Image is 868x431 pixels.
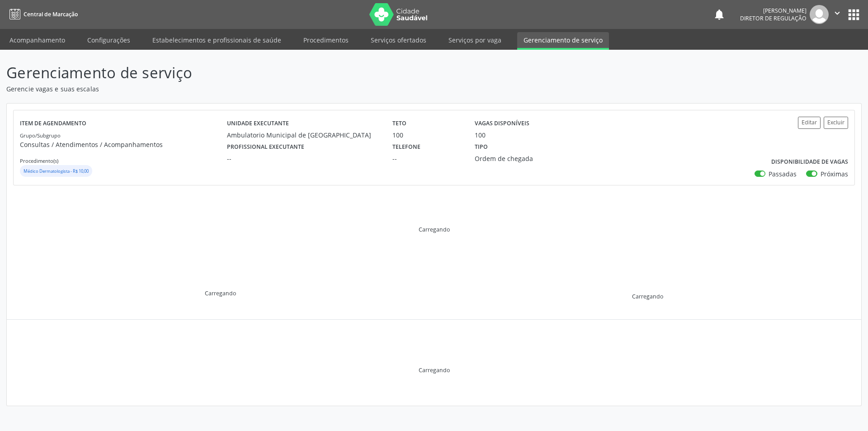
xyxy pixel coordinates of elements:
i:  [832,8,842,18]
label: Próximas [821,169,848,179]
div: 100 [475,130,486,140]
span: Diretor de regulação [740,14,807,22]
button: Editar [798,117,821,129]
p: Gerencie vagas e suas escalas [6,84,605,94]
button: Excluir [824,117,848,129]
button:  [829,5,846,24]
small: Médico Dermatologista - R$ 10,00 [24,168,89,174]
label: Telefone [392,140,420,154]
button: apps [846,7,862,23]
label: Teto [392,117,406,131]
a: Configurações [81,32,137,48]
label: Item de agendamento [20,117,86,131]
img: img [810,5,829,24]
a: Serviços por vaga [442,32,508,48]
a: Central de Marcação [6,7,78,22]
div: Carregando [419,226,450,233]
div: Ordem de chegada [475,154,586,163]
div: Carregando [632,293,663,300]
a: Gerenciamento de serviço [517,32,609,50]
div: Carregando [419,366,450,374]
div: [PERSON_NAME] [740,7,807,14]
div: -- [392,154,462,163]
label: Vagas disponíveis [475,117,529,131]
a: Serviços ofertados [364,32,433,48]
div: Ambulatorio Municipal de [GEOGRAPHIC_DATA] [227,130,380,140]
label: Tipo [475,140,488,154]
div: 100 [392,130,462,140]
div: Carregando [205,289,236,297]
small: Grupo/Subgrupo [20,132,61,139]
span: Central de Marcação [24,10,78,18]
p: Consultas / Atendimentos / Acompanhamentos [20,140,227,149]
label: Profissional executante [227,140,304,154]
small: Procedimento(s) [20,157,58,164]
p: Gerenciamento de serviço [6,62,605,84]
label: Unidade executante [227,117,289,131]
button: notifications [713,8,726,21]
div: -- [227,154,380,163]
label: Passadas [769,169,797,179]
a: Procedimentos [297,32,355,48]
a: Acompanhamento [3,32,71,48]
a: Estabelecimentos e profissionais de saúde [146,32,288,48]
label: Disponibilidade de vagas [771,155,848,169]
